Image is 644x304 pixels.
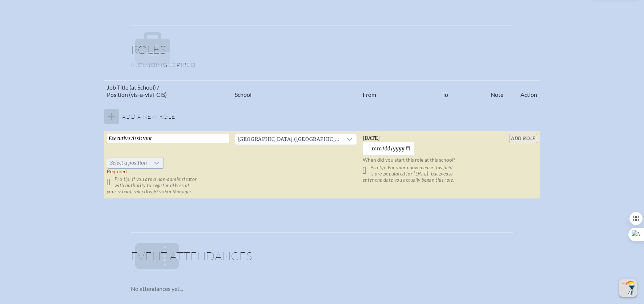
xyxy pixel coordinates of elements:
[439,80,488,102] th: To
[621,281,635,295] img: To the top
[107,134,229,143] input: Job Title, eg, Science Teacher, 5th Grade
[107,176,229,195] p: Pro tip: If you are a non-administrator with authority to register others at your school, select .
[363,165,485,183] p: Pro tip: For your convenience this field is pre-populated for [DATE], but please enter the date y...
[363,157,485,163] p: When did you start this role at this school?
[619,279,637,297] button: Scroll Top
[235,134,343,145] span: Saint Andrew’s School (Boca Raton)
[232,80,360,102] th: School
[131,61,513,68] p: Including expired
[131,285,513,292] p: No attendances yet...
[107,169,127,174] span: Required
[488,80,506,102] th: Note
[131,250,513,268] h1: Event Attendances
[104,80,232,102] th: Job Title (at School) / Position (vis-a-vis FCIS)
[506,80,540,102] th: Action
[131,44,513,61] h1: Roles
[363,135,380,141] span: [DATE]
[360,80,439,102] th: From
[146,189,191,194] span: Registration Manager
[107,158,150,168] span: Select a position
